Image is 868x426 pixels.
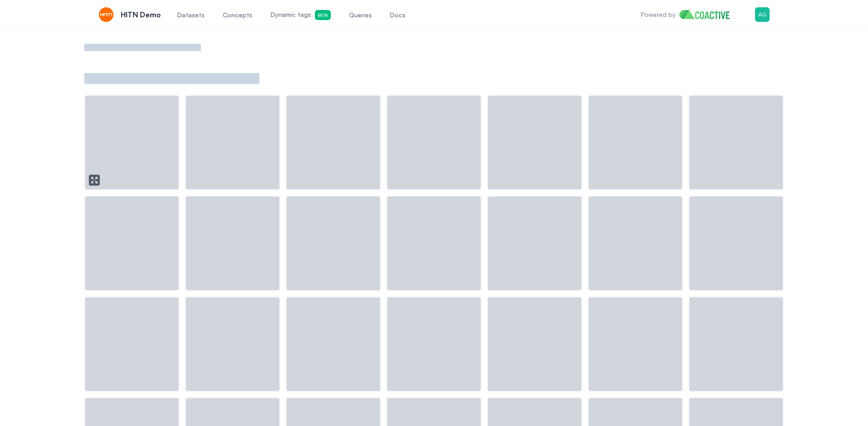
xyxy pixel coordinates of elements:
span: Concepts [223,10,252,20]
img: HITN Demo [99,7,113,22]
span: Beta [315,10,331,20]
p: HITN Demo [121,9,161,20]
span: Queries [349,10,372,20]
p: Powered by [641,10,676,19]
span: Dynamic tags [271,10,331,20]
span: Datasets [177,10,205,20]
img: Menu for the logged in user [755,7,770,22]
img: Home [679,10,736,19]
